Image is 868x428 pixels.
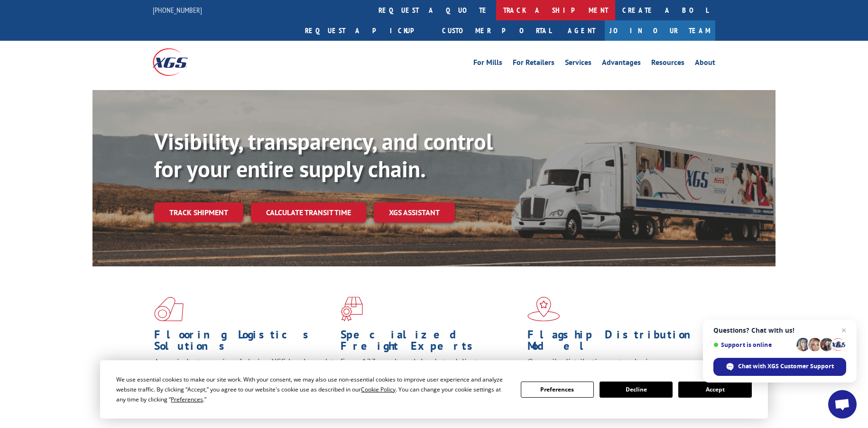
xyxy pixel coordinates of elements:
span: As an industry carrier of choice, XGS has brought innovation and dedication to flooring logistics... [154,356,333,390]
button: Accept [678,382,751,398]
a: Request a pickup [298,20,435,41]
div: Cookie Consent Prompt [100,360,768,419]
span: Close chat [838,325,850,336]
a: For Retailers [513,59,554,69]
a: About [695,59,715,69]
a: XGS ASSISTANT [374,202,455,223]
a: Agent [558,20,605,41]
a: Advantages [602,59,641,69]
h1: Flagship Distribution Model [527,329,707,356]
button: Preferences [521,382,594,398]
div: Open chat [828,390,857,419]
div: Chat with XGS Customer Support [713,358,846,376]
span: Support is online [713,341,793,348]
span: Questions? Chat with us! [713,327,846,334]
a: Track shipment [154,202,243,222]
a: Customer Portal [435,20,558,41]
a: Services [565,59,591,69]
a: Calculate transit time [251,202,366,223]
p: From 123 overlength loads to delicate cargo, our experienced staff knows the best way to move you... [341,356,520,399]
img: xgs-icon-total-supply-chain-intelligence-red [154,297,184,321]
a: [PHONE_NUMBER] [153,5,202,15]
span: Cookie Policy [361,385,396,393]
h1: Specialized Freight Experts [341,329,520,356]
span: Our agile distribution network gives you nationwide inventory management on demand. [527,356,702,379]
a: For Mills [473,59,502,69]
a: Join Our Team [605,20,715,41]
img: xgs-icon-focused-on-flooring-red [341,297,363,321]
button: Decline [600,382,673,398]
h1: Flooring Logistics Solutions [154,329,333,356]
b: Visibility, transparency, and control for your entire supply chain. [154,127,493,183]
a: Resources [651,59,684,69]
div: We use essential cookies to make our site work. With your consent, we may also use non-essential ... [116,374,509,404]
span: Preferences [171,395,203,403]
span: Chat with XGS Customer Support [738,362,834,371]
img: xgs-icon-flagship-distribution-model-red [527,297,560,321]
